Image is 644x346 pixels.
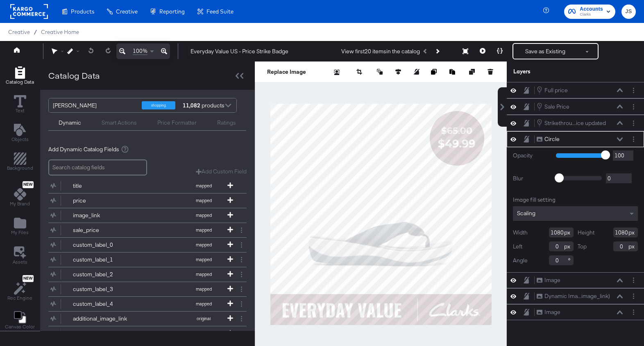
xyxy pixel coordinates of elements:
[217,119,236,127] div: Ratings
[8,29,30,35] span: Creative
[7,165,33,171] span: Background
[5,180,35,210] button: NewMy Brand
[513,196,638,204] div: Image fill setting
[578,243,587,250] label: Top
[102,119,137,127] div: Smart Actions
[536,102,570,111] button: Sale Price
[48,179,236,193] button: titlemapped
[513,152,550,159] label: Opacity
[23,182,34,187] span: New
[513,229,528,237] label: Width
[48,146,119,153] span: Add Dynamic Catalog Fields
[629,308,638,316] button: Layer Options
[580,11,603,18] span: Clarks
[1,64,39,88] button: Add Rectangle
[513,257,528,264] label: Angle
[536,135,560,143] button: Circle
[48,179,247,193] div: titlemapped
[181,316,226,321] span: original
[564,5,615,19] button: AccountsClarks
[513,68,597,75] div: Layers
[181,183,226,189] span: mapped
[5,323,35,330] span: Canvas Color
[73,241,132,249] div: custom_label_0
[48,193,247,208] div: pricemapped
[449,69,455,75] svg: Paste image
[196,168,247,175] div: Add Custom Field
[48,70,100,82] div: Catalog Data
[16,107,25,114] span: Text
[536,276,561,285] button: Image
[73,256,132,264] div: custom_label_1
[431,68,439,76] button: Copy image
[71,8,94,15] span: Products
[578,229,594,237] label: Height
[73,315,132,323] div: additional_image_link
[544,308,560,316] div: Image
[513,44,577,59] button: Save as Existing
[48,238,236,252] button: custom_label_0mapped
[10,200,30,207] span: My Brand
[73,226,132,234] div: sale_price
[625,7,633,16] span: JS
[159,8,185,15] span: Reporting
[142,101,175,109] div: shopping
[41,29,79,35] a: Creative Home
[513,175,550,182] label: Blur
[9,93,31,116] button: Text
[181,257,226,262] span: mapped
[580,5,603,14] span: Accounts
[48,208,247,223] div: image_linkmapped
[48,282,247,296] div: custom_label_3mapped
[181,227,226,233] span: mapped
[48,282,236,296] button: custom_label_3mapped
[536,118,606,127] button: Strikethrou...ice updated
[517,209,535,217] span: Scaling
[73,285,132,293] div: custom_label_3
[73,271,132,278] div: custom_label_2
[73,197,132,205] div: price
[48,326,247,341] div: add_image_fixed4custom
[544,135,560,143] div: Circle
[48,312,236,326] button: additional_image_linkoriginal
[181,212,226,218] span: mapped
[449,68,458,76] button: Paste image
[48,297,247,311] div: custom_label_4mapped
[544,276,560,284] div: Image
[13,259,27,265] span: Assets
[629,276,638,285] button: Layer Options
[48,223,236,237] button: sale_pricemapped
[181,271,226,277] span: mapped
[513,243,522,250] label: Left
[48,208,236,223] button: image_linkmapped
[621,5,636,19] button: JS
[341,48,420,55] div: View first 20 items in the catalog
[48,238,247,252] div: custom_label_0mapped
[544,103,569,111] div: Sale Price
[629,86,638,95] button: Layer Options
[11,136,29,143] span: Objects
[48,267,247,282] div: custom_label_2mapped
[48,297,236,311] button: custom_label_4mapped
[48,193,236,208] button: pricemapped
[157,119,197,127] div: Price Formatter
[629,135,638,143] button: Layer Options
[536,292,610,300] button: Dynamic Ima...image_link)
[334,69,340,75] svg: Remove background
[181,98,202,112] strong: 11,082
[7,122,34,145] button: Add Text
[267,68,306,76] button: Replace Image
[2,151,38,174] button: Add Rectangle
[431,44,443,59] button: Next Product
[2,273,37,304] button: NewRec Engine
[59,119,81,127] div: Dynamic
[629,292,638,300] button: Layer Options
[23,276,34,281] span: New
[181,242,226,248] span: mapped
[629,102,638,111] button: Layer Options
[6,215,34,239] button: Add Files
[8,244,32,268] button: Assets
[73,182,132,190] div: title
[48,253,247,267] div: custom_label_1mapped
